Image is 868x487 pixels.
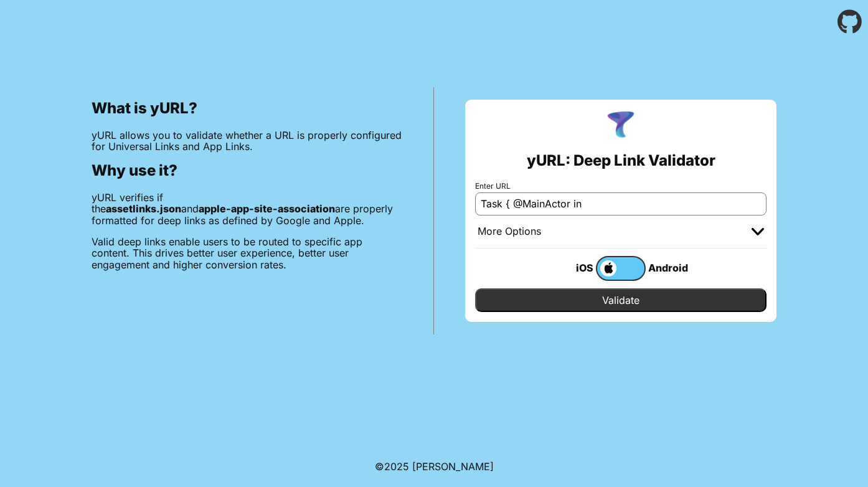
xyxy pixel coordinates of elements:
[375,446,494,487] footer: ©
[475,182,767,191] label: Enter URL
[199,202,335,215] b: apple-app-site-association
[92,130,402,153] p: yURL allows you to validate whether a URL is properly configured for Universal Links and App Links.
[92,236,402,270] p: Valid deep links enable users to be routed to specific app content. This drives better user exper...
[384,460,409,473] span: 2025
[475,192,767,215] input: e.g. https://app.chayev.com/xyx
[752,228,764,235] img: chevron
[605,110,637,142] img: yURL Logo
[527,152,715,169] h2: yURL: Deep Link Validator
[478,225,541,238] div: More Options
[475,288,767,312] input: Validate
[92,192,402,226] p: yURL verifies if the and are properly formatted for deep links as defined by Google and Apple.
[646,260,696,276] div: Android
[412,460,494,473] a: Michael Ibragimchayev's Personal Site
[92,100,402,117] h2: What is yURL?
[92,162,402,179] h2: Why use it?
[106,202,181,215] b: assetlinks.json
[546,260,596,276] div: iOS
